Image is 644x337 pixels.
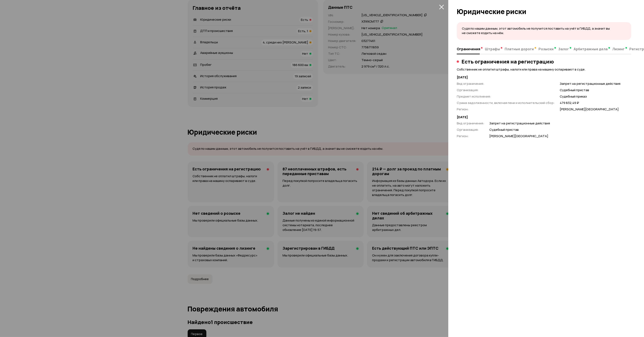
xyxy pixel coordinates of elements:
p: Запрет на регистрационные действия [560,82,631,86]
p: Организация : [457,88,555,92]
p: Сумма задолженности, включая пени и исполнительский сбор : [457,101,555,105]
p: Запрет на регистрационные действия [489,121,631,126]
span: Арбитражные дела [574,47,608,51]
span: Ограничения [457,47,480,51]
span: Розыски [538,47,554,51]
p: Собственник не оплатил штрафы, налоги или права на машину оспаривают в суде. [457,67,631,72]
p: Судебный приказ [560,94,631,99]
p: [PERSON_NAME][GEOGRAPHIC_DATA] [560,107,631,112]
p: Организация : [457,127,484,132]
p: Вид ограничения : [457,81,555,86]
p: Вид ограничения : [457,121,484,126]
p: 479 832,49 ₽ [560,101,631,105]
p: Предмет исполнения : [457,94,555,99]
p: Регион : [457,107,555,112]
p: [PERSON_NAME][GEOGRAPHIC_DATA] [489,134,631,138]
strong: [DATE] [457,115,631,120]
p: Судебный пристав [560,88,631,92]
p: Регион : [457,134,484,138]
span: Лизинг [612,47,625,51]
button: закрыть [438,3,445,10]
h3: Есть ограничения на регистрацию [461,59,554,65]
span: Залог [558,47,569,51]
strong: [DATE] [457,75,631,80]
span: Штрафы [485,47,500,51]
p: Судебный пристав [489,128,631,132]
span: Судя по нашим данным, этот автомобиль не получится поставить на учёт в ГИБДД, а значит вы не смож... [462,26,610,35]
span: Платные дороги [505,47,534,51]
